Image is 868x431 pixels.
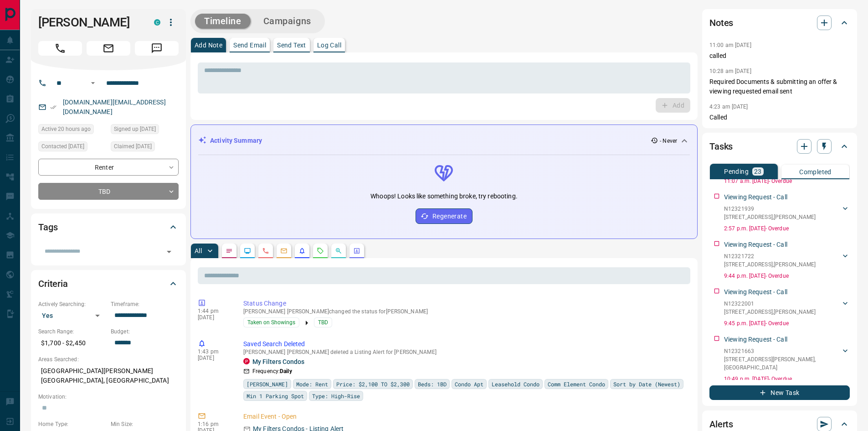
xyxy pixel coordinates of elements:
span: Message [135,41,179,56]
p: Frequency: [252,367,292,375]
svg: Calls [262,247,269,254]
div: Tags [38,216,179,238]
p: N12321663 [724,347,841,355]
div: Renter [38,159,179,176]
h2: Criteria [38,276,68,291]
p: Min Size: [111,420,179,428]
svg: Opportunities [335,247,342,254]
p: 2:57 p.m. [DATE] - Overdue [724,224,850,233]
div: Notes [709,12,850,34]
div: Wed Jul 30 2025 [111,141,179,154]
div: condos.ca [154,19,160,26]
span: Call [38,41,82,56]
p: Areas Searched: [38,355,179,363]
span: [PERSON_NAME] [247,379,288,389]
p: Whoops! Looks like something broke, try rebooting. [370,192,518,201]
button: Open [87,78,98,88]
span: Signed up [DATE] [114,125,156,134]
p: Email Event - Open [243,412,687,421]
p: Viewing Request - Call [724,335,787,344]
button: Campaigns [254,14,320,29]
div: property.ca [243,358,250,364]
svg: Requests [317,247,324,254]
p: Viewing Request - Call [724,192,787,202]
svg: Agent Actions [353,247,360,254]
button: New Task [709,385,850,400]
h2: Tasks [709,139,733,154]
p: Budget: [111,327,179,336]
p: [STREET_ADDRESS] , [PERSON_NAME] [724,213,816,221]
h2: Notes [709,16,733,30]
p: Send Text [277,42,306,48]
div: Wed Jul 30 2025 [38,141,106,154]
a: My Filters Condos [252,358,304,365]
span: Condo Apt [455,379,483,389]
p: Viewing Request - Call [724,240,787,249]
button: Regenerate [416,208,473,224]
p: 9:44 p.m. [DATE] - Overdue [724,272,850,280]
p: Saved Search Deleted [243,339,687,349]
div: Fri Aug 15 2025 [38,124,106,137]
p: Log Call [317,42,341,48]
p: - Never [660,137,677,145]
span: Type: High-Rise [312,391,360,400]
span: TBD [318,318,328,327]
p: Status Change [243,299,687,308]
span: Mode: Rent [296,379,328,389]
div: N12321939[STREET_ADDRESS],[PERSON_NAME] [724,203,850,223]
h2: Tags [38,220,57,234]
p: N12322001 [724,300,816,308]
div: N12321663[STREET_ADDRESS][PERSON_NAME],[GEOGRAPHIC_DATA] [724,345,850,374]
span: Email [87,41,130,56]
div: Tasks [709,135,850,157]
div: Activity Summary- Never [198,132,690,149]
h1: [PERSON_NAME] [38,15,140,30]
p: 1:16 pm [198,421,230,427]
p: Home Type: [38,420,106,428]
svg: Email Verified [50,104,56,110]
svg: Emails [280,247,288,254]
p: 1:44 pm [198,308,230,314]
p: [STREET_ADDRESS] , [PERSON_NAME] [724,260,816,269]
span: Sort by Date (Newest) [613,379,680,389]
span: Leasehold Condo [492,379,539,389]
p: Called [709,113,850,122]
p: Pending [724,168,749,175]
p: 9:45 p.m. [DATE] - Overdue [724,319,850,327]
p: 11:00 am [DATE] [709,42,751,48]
p: 4:23 am [DATE] [709,104,748,110]
span: Price: $2,100 TO $2,300 [336,379,410,389]
p: Activity Summary [210,136,262,145]
p: Motivation: [38,393,179,401]
p: 1:43 pm [198,348,230,355]
p: called [709,51,850,61]
span: Claimed [DATE] [114,142,152,151]
p: [STREET_ADDRESS][PERSON_NAME] , [GEOGRAPHIC_DATA] [724,355,841,372]
div: TBD [38,183,179,200]
p: [STREET_ADDRESS] , [PERSON_NAME] [724,308,816,316]
a: [DOMAIN_NAME][EMAIL_ADDRESS][DOMAIN_NAME] [63,99,166,115]
p: N12321939 [724,205,816,213]
p: 10:49 p.m. [DATE] - Overdue [724,375,850,383]
p: N12321722 [724,252,816,260]
span: Beds: 1BD [418,379,447,389]
p: Actively Searching: [38,300,106,308]
svg: Notes [226,247,233,254]
p: [DATE] [198,355,230,361]
div: Criteria [38,273,179,295]
button: Timeline [195,14,251,29]
span: Taken on Showings [247,318,295,327]
span: Comm Element Condo [548,379,605,389]
p: Send Email [233,42,266,48]
div: N12322001[STREET_ADDRESS],[PERSON_NAME] [724,298,850,318]
span: Active 20 hours ago [41,125,91,134]
strong: Daily [280,368,292,374]
p: Viewing Request - Call [724,287,787,297]
p: Add Note [195,42,222,48]
svg: Lead Browsing Activity [244,247,251,254]
span: Contacted [DATE] [41,142,84,151]
span: Min 1 Parking Spot [247,391,304,400]
div: Wed Jul 30 2025 [111,124,179,137]
p: All [195,248,202,254]
p: [PERSON_NAME] [PERSON_NAME] changed the status for [PERSON_NAME] [243,308,687,315]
